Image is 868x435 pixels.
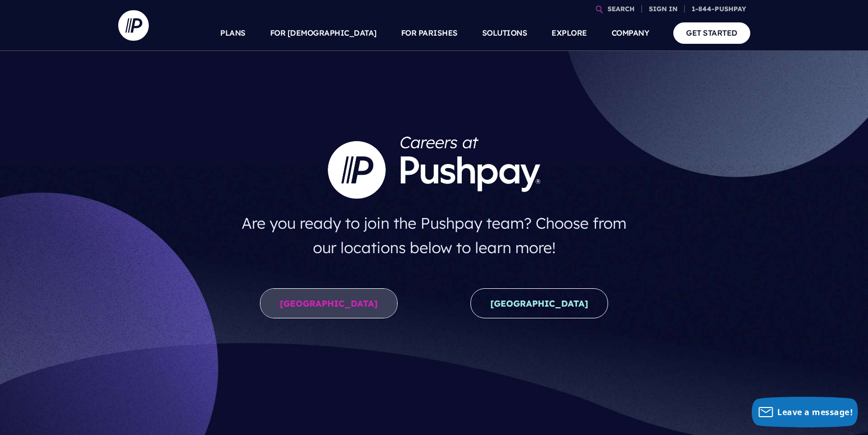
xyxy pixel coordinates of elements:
h4: Are you ready to join the Pushpay team? Choose from our locations below to learn more! [231,207,637,264]
a: COMPANY [612,15,649,51]
a: EXPLORE [551,15,587,51]
button: Leave a message! [752,397,858,427]
a: FOR PARISHES [401,15,458,51]
a: FOR [DEMOGRAPHIC_DATA] [270,15,377,51]
a: GET STARTED [673,22,750,43]
a: [GEOGRAPHIC_DATA] [260,288,398,318]
a: SOLUTIONS [482,15,528,51]
span: Leave a message! [777,406,853,418]
a: PLANS [220,15,246,51]
a: [GEOGRAPHIC_DATA] [470,288,608,318]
